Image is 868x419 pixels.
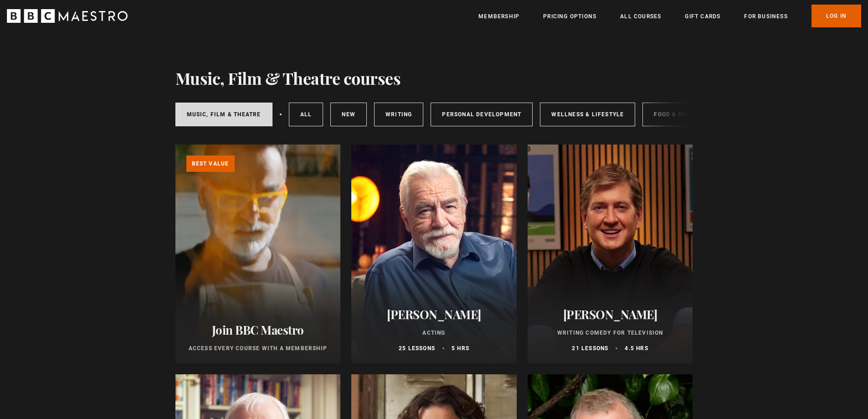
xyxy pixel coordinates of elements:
a: Membership [478,12,519,21]
a: Log In [812,5,861,27]
p: Writing Comedy for Television [539,329,682,337]
p: Acting [362,329,506,337]
h2: [PERSON_NAME] [362,307,506,321]
a: Wellness & Lifestyle [540,103,635,126]
p: Best value [186,155,235,172]
h1: Music, Film & Theatre courses [175,68,401,88]
a: All [289,103,324,126]
a: [PERSON_NAME] Acting 25 lessons 5 hrs [351,145,517,363]
nav: Primary [478,5,861,27]
p: 4.5 hrs [625,344,648,352]
a: All Courses [620,12,661,21]
p: 21 lessons [572,344,608,352]
p: 5 hrs [452,344,469,352]
a: Music, Film & Theatre [175,103,272,126]
a: Pricing Options [543,12,596,21]
a: Gift Cards [685,12,720,21]
a: Writing [374,103,423,126]
h2: [PERSON_NAME] [539,307,682,321]
a: [PERSON_NAME] Writing Comedy for Television 21 lessons 4.5 hrs [528,145,693,363]
a: New [330,103,367,126]
a: For business [744,12,787,21]
p: 25 lessons [399,344,435,352]
a: Personal Development [431,103,533,126]
svg: BBC Maestro [7,9,128,23]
